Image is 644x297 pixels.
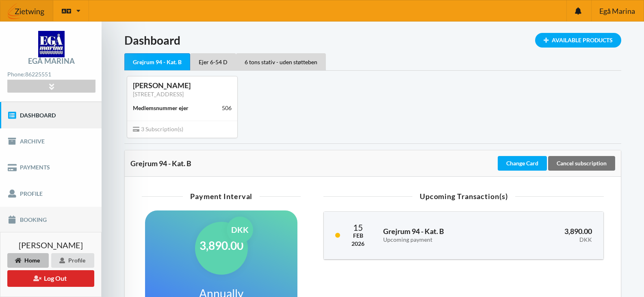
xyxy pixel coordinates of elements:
div: 6 tons stativ - uden støtteben [236,53,326,70]
div: Medlemsnummer ejer [133,104,189,112]
div: Change Card [498,156,547,171]
div: DKK [510,236,592,243]
div: [PERSON_NAME] [133,81,232,90]
div: Home [7,253,49,268]
div: 15 [351,223,364,232]
span: Egå Marina [599,7,635,15]
div: Grejrum 94 - Kat. B [124,53,190,71]
a: [STREET_ADDRESS] [133,91,184,98]
div: 2026 [351,240,364,248]
div: Egå Marina [28,57,75,65]
div: Payment Interval [142,193,301,200]
button: Log Out [7,270,94,287]
span: [PERSON_NAME] [19,241,83,249]
div: Upcoming payment [383,236,499,243]
div: Profile [51,253,94,268]
h3: Grejrum 94 - Kat. B [383,227,499,243]
img: logo [38,31,65,57]
h1: 3,890.00 [199,238,243,253]
strong: 86225551 [25,71,51,78]
div: Ejer 6-54 D [190,53,236,70]
div: Phone: [7,69,95,80]
div: DKK [227,217,253,243]
h1: Dashboard [124,33,621,48]
div: Grejrum 94 - Kat. B [130,159,496,167]
div: Available Products [535,33,621,48]
span: 3 Subscription(s) [133,126,183,132]
div: Feb [351,232,364,240]
div: Upcoming Transaction(s) [323,193,604,200]
h3: 3,890.00 [510,227,592,243]
div: 506 [222,104,232,112]
div: Cancel subscription [548,156,615,171]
